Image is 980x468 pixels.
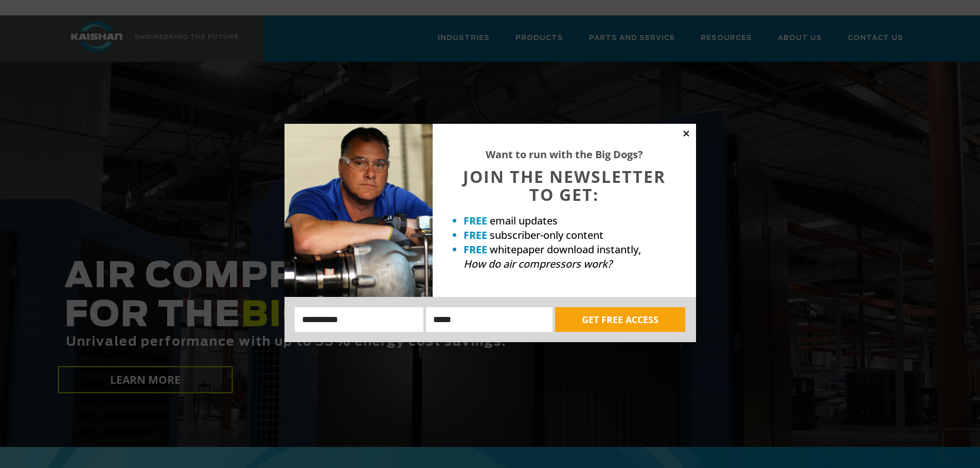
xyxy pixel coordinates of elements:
[490,228,603,242] span: subscriber-only content
[426,307,553,332] input: Email
[490,242,641,256] span: whitepaper download instantly,
[486,147,643,161] strong: Want to run with the Big Dogs?
[464,242,487,256] strong: FREE
[682,129,691,138] button: Close
[464,214,487,228] strong: FREE
[463,165,666,205] span: JOIN THE NEWSLETTER TO GET:
[464,228,487,242] strong: FREE
[555,307,685,332] button: GET FREE ACCESS
[464,257,612,271] em: How do air compressors work?
[490,214,558,228] span: email updates
[295,307,424,332] input: Name:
